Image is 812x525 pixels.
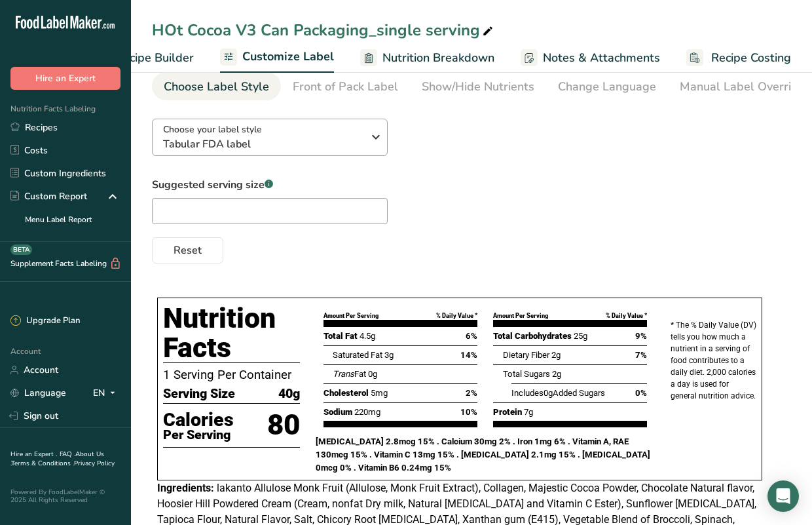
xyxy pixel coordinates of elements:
button: Reset [152,237,223,263]
div: EN [93,385,120,401]
div: Custom Report [10,189,87,203]
span: 10% [460,406,477,419]
div: Amount Per Serving [323,311,378,321]
span: 0g [544,388,553,398]
a: Language [10,381,66,404]
a: About Us . [10,450,104,468]
button: Choose your label style Tabular FDA label [152,119,388,156]
div: Powered By FoodLabelMaker © 2025 All Rights Reserved [10,488,120,504]
span: 2g [551,350,561,360]
div: Change Language [558,78,656,96]
span: Saturated Fat [333,350,382,360]
span: 14% [460,349,477,362]
span: 2% [466,387,477,400]
button: Hire an Expert [10,67,120,90]
span: 220mg [354,407,380,417]
span: 3g [384,350,394,360]
p: * The % Daily Value (DV) tells you how much a nutrient in a serving of food contributes to a dail... [671,319,756,402]
span: 2g [552,369,561,379]
label: Suggested serving size [152,177,388,193]
span: 25g [574,331,587,341]
span: 6% [466,330,477,343]
span: Sodium [323,407,352,417]
span: Ingredients: [157,482,214,494]
a: Nutrition Breakdown [360,43,494,73]
div: Manual Label Override [680,78,805,96]
h1: Nutrition Facts [163,303,300,363]
a: Privacy Policy [74,459,115,468]
a: FAQ . [60,450,75,459]
span: Cholesterol [323,388,369,398]
p: Per Serving [163,430,234,440]
span: Protein [493,407,522,417]
span: 5mg [371,388,388,398]
div: BETA [10,244,32,255]
p: 80 [267,404,300,447]
a: Terms & Conditions . [11,459,74,468]
span: Total Sugars [503,369,550,379]
a: Customize Label [220,42,334,73]
a: Recipe Costing [686,43,791,73]
div: Front of Pack Label [293,78,398,96]
span: 9% [635,330,647,343]
div: HOt Cocoa V3 Can Packaging_single serving [152,18,496,42]
span: Recipe Builder [115,49,194,67]
div: Choose Label Style [164,78,269,96]
span: Customize Label [242,48,334,66]
span: Recipe Costing [711,49,791,67]
span: Dietary Fiber [503,350,549,360]
span: Serving Size [163,384,235,404]
div: % Daily Value * [436,311,477,321]
span: Total Fat [323,331,358,341]
span: Notes & Attachments [543,49,660,67]
span: Total Carbohydrates [493,331,572,341]
div: Open Intercom Messenger [767,480,799,512]
span: 0% [635,387,647,400]
span: 7% [635,349,647,362]
span: 40g [278,384,300,404]
span: Tabular FDA label [163,136,363,152]
span: 7g [524,407,533,417]
span: Includes Added Sugars [511,388,605,398]
a: Recipe Builder [90,43,194,73]
span: Reset [174,243,202,258]
span: 0g [368,369,377,379]
p: Calories [163,410,234,430]
a: Notes & Attachments [521,43,660,73]
a: Hire an Expert . [10,450,57,459]
div: Upgrade Plan [10,315,80,328]
div: Show/Hide Nutrients [422,78,534,96]
span: Choose your label style [163,123,262,136]
p: 1 Serving Per Container [163,366,300,384]
span: Fat [333,369,366,379]
span: Nutrition Breakdown [382,49,494,67]
p: [MEDICAL_DATA] 2.8mcg 15% . Calcium 30mg 2% . Iron 1mg 6% . Vitamin A, RAE 130mcg 15% . Vitamin C... [316,435,655,474]
span: 4.5g [360,331,375,341]
div: % Daily Value * [606,311,647,321]
div: Amount Per Serving [493,311,548,321]
i: Trans [333,369,354,379]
